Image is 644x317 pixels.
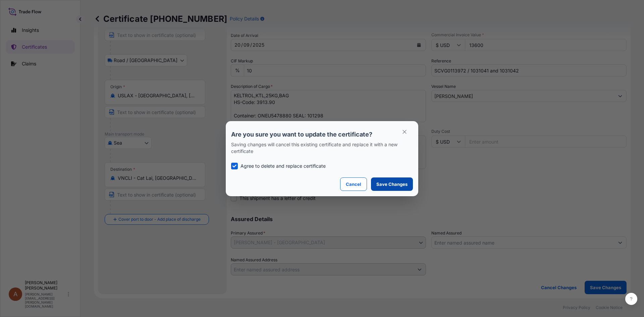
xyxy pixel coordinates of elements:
p: Save Changes [376,181,408,188]
p: Agree to delete and replace certificate [240,163,326,169]
p: Are you sure you want to update the certificate? [231,130,413,139]
p: Cancel [346,181,361,188]
button: Save Changes [371,177,413,191]
p: Saving changes will cancel this existing certificate and replace it with a new certificate [231,141,413,155]
button: Cancel [340,177,367,191]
